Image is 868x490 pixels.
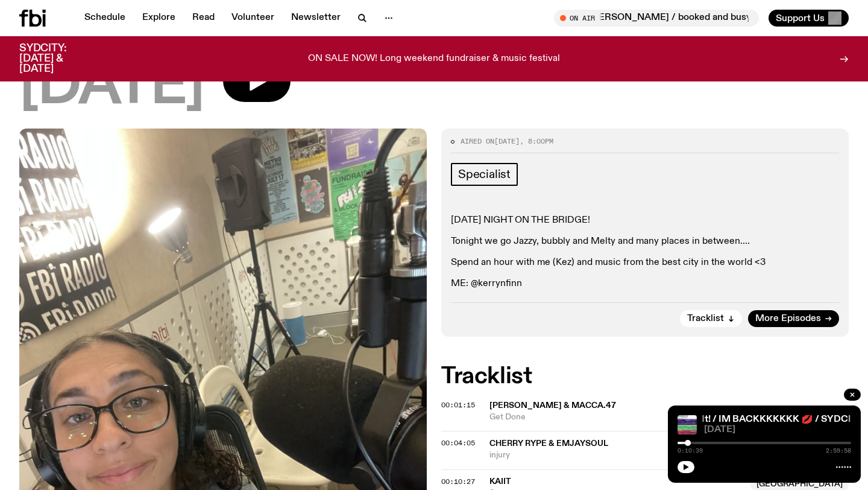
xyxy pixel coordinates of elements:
[680,310,742,327] button: Tracklist
[451,163,518,186] a: Specialist
[489,450,743,461] span: injury
[451,236,839,247] p: Tonight we go Jazzy, bubbly and Melty and many places in between....
[520,136,553,146] span: , 8:00pm
[224,10,281,27] a: Volunteer
[451,215,839,226] p: [DATE] NIGHT ON THE BRIDGE!
[489,412,849,423] span: Get Done
[748,310,839,327] a: More Episodes
[441,366,849,387] h2: Tracklist
[458,168,511,181] span: Specialist
[678,448,703,454] span: 0:10:39
[19,60,204,114] span: [DATE]
[489,477,511,486] span: Kaiit
[704,425,851,434] span: [DATE]
[687,314,724,323] span: Tracklist
[308,54,560,65] p: ON SALE NOW! Long weekend fundraiser & music festival
[451,278,839,290] p: ME: @kerrynfinn
[77,10,133,27] a: Schedule
[284,10,348,27] a: Newsletter
[451,257,839,269] p: Spend an hour with me (Kez) and music from the best city in the world <3
[769,10,849,27] button: Support Us
[755,314,821,323] span: More Episodes
[441,400,475,410] span: 00:01:15
[135,10,183,27] a: Explore
[441,402,475,409] button: 00:01:15
[489,401,616,410] span: [PERSON_NAME] & Macca.47
[441,440,475,447] button: 00:04:05
[19,43,96,74] h3: SYDCITY: [DATE] & [DATE]
[489,439,608,448] span: Cherry Rype & emjaysoul
[826,448,851,454] span: 2:59:58
[776,13,825,24] span: Support Us
[554,10,759,27] button: On AirMornings with [PERSON_NAME] / booked and busy
[441,438,475,448] span: 00:04:05
[441,479,475,485] button: 00:10:27
[441,477,475,486] span: 00:10:27
[185,10,222,27] a: Read
[494,136,520,146] span: [DATE]
[461,136,494,146] span: Aired on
